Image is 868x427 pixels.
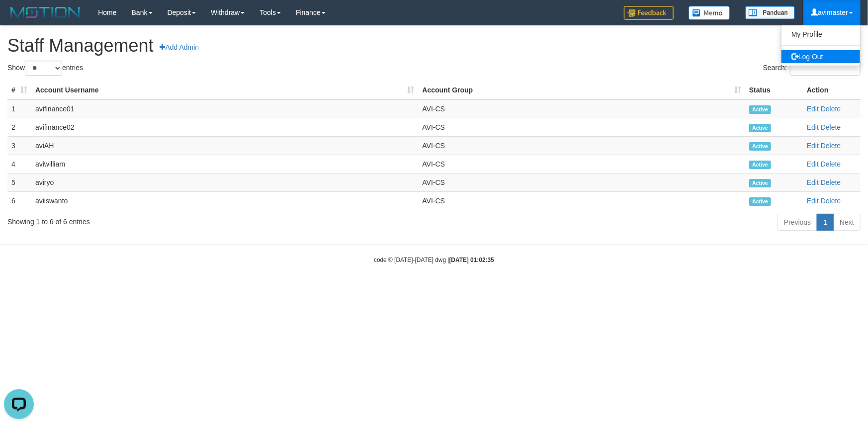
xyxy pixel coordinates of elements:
img: panduan.png [745,6,795,19]
span: Active [749,124,771,132]
td: 6 [7,191,31,210]
td: avifinance01 [31,99,419,118]
td: 2 [7,118,31,136]
select: Showentries [25,61,62,76]
a: Delete [821,123,841,131]
div: Showing 1 to 6 of 6 entries [7,213,354,227]
th: #: activate to sort column ascending [7,81,31,99]
a: 1 [817,214,834,231]
td: 3 [7,136,31,155]
label: Search: [763,61,861,76]
img: Button%20Memo.svg [689,6,730,20]
th: Account Username: activate to sort column ascending [31,81,419,99]
td: aviryo [31,173,419,191]
h1: Staff Management [7,36,861,56]
th: Account Group: activate to sort column ascending [418,81,745,99]
td: AVI-CS [418,136,745,155]
td: aviwilliam [31,155,419,173]
input: Search: [790,61,861,76]
a: Delete [821,197,841,205]
span: Active [749,142,771,151]
a: Edit [807,160,819,168]
a: Edit [807,105,819,113]
a: Edit [807,142,819,150]
td: aviiswanto [31,191,419,210]
button: Open LiveChat chat widget [4,4,34,34]
img: Feedback.jpg [624,6,674,20]
td: AVI-CS [418,118,745,136]
a: Next [833,214,861,231]
span: Active [749,179,771,187]
th: Action [803,81,861,99]
a: Previous [778,214,817,231]
td: AVI-CS [418,155,745,173]
td: 4 [7,155,31,173]
td: AVI-CS [418,173,745,191]
a: Add Admin [154,39,206,56]
a: Edit [807,197,819,205]
td: 5 [7,173,31,191]
td: 1 [7,99,31,118]
td: AVI-CS [418,191,745,210]
strong: [DATE] 01:02:35 [449,256,494,263]
a: Delete [821,142,841,150]
span: Active [749,105,771,114]
td: avifinance02 [31,118,419,136]
a: Delete [821,160,841,168]
img: MOTION_logo.png [7,5,83,20]
a: Delete [821,105,841,113]
td: AVI-CS [418,99,745,118]
span: Active [749,161,771,169]
td: aviAH [31,136,419,155]
small: code © [DATE]-[DATE] dwg | [374,256,494,263]
th: Status [745,81,803,99]
label: Show entries [7,61,83,76]
a: Delete [821,178,841,186]
span: Active [749,197,771,206]
a: Log Out [781,50,860,63]
a: Edit [807,178,819,186]
a: Edit [807,123,819,131]
a: My Profile [781,28,860,41]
